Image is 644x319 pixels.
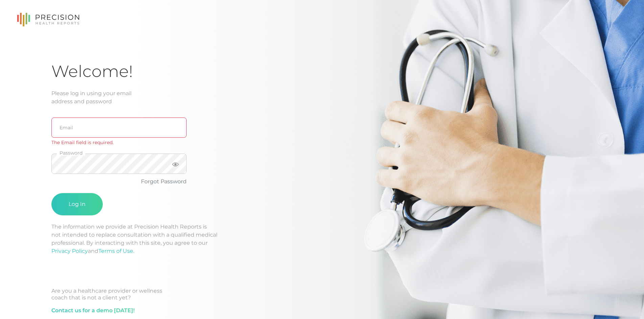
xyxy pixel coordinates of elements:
[51,248,88,254] a: Privacy Policy
[51,193,103,215] button: Log In
[51,89,593,106] div: Please log in using your email address and password
[51,117,187,138] input: Email
[51,223,593,255] p: The information we provide at Precision Health Reports is not intended to replace consultation wi...
[141,178,187,185] a: Forgot Password
[51,61,593,81] h1: Welcome!
[51,139,187,146] div: The Email field is required.
[51,288,593,301] div: Are you a healthcare provider or wellness coach that is not a client yet?
[98,248,134,254] a: Terms of Use.
[51,307,135,315] a: Contact us for a demo [DATE]!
